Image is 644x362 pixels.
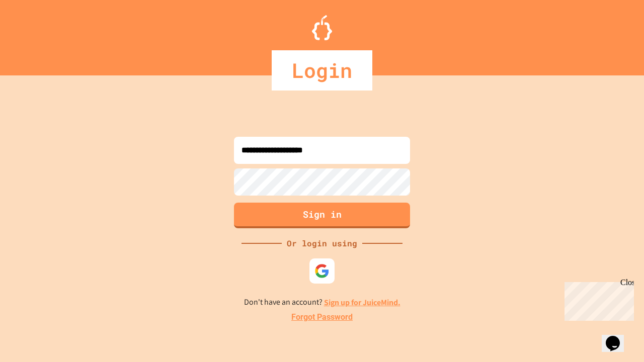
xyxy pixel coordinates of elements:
a: Sign up for JuiceMind. [324,297,400,308]
div: Chat with us now!Close [4,4,69,64]
img: Logo.svg [312,15,332,40]
iframe: chat widget [560,278,634,321]
div: Login [272,50,372,90]
a: Forgot Password [291,311,353,323]
iframe: chat widget [602,322,634,352]
div: Or login using [282,237,362,249]
img: google-icon.svg [314,263,330,279]
p: Don't have an account? [244,296,400,309]
button: Sign in [234,203,410,228]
